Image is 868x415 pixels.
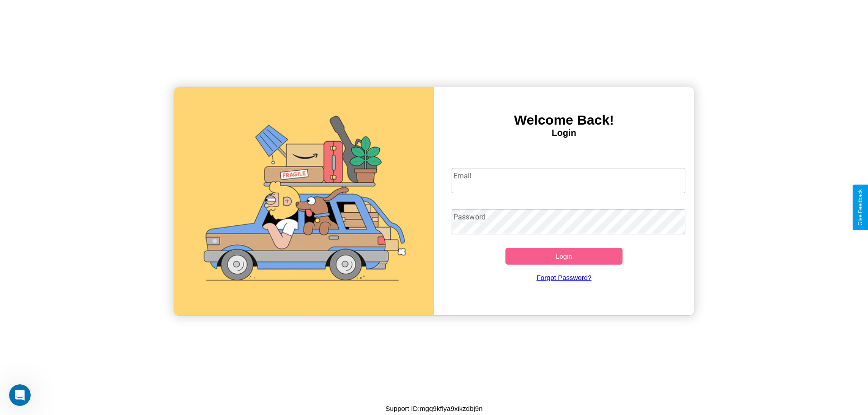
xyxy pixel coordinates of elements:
[385,402,482,415] p: Support ID: mgq9kflya9xikzdbj9n
[447,265,681,290] a: Forgot Password?
[505,248,623,265] button: Login
[174,87,434,315] img: gif
[434,128,694,138] h4: Login
[9,384,31,406] iframe: Intercom live chat
[857,189,863,226] div: Give Feedback
[434,112,694,128] h3: Welcome Back!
